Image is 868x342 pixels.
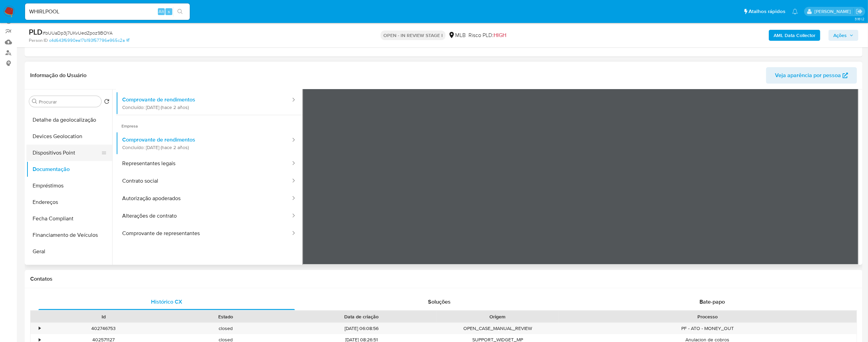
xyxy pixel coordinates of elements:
span: # bUUaDp3j7UKvUedZpoz9BOYA [43,29,113,36]
button: Dispositivos Point [26,145,107,161]
div: OPEN_CASE_MANUAL_REVIEW [437,323,558,334]
a: Notificações [792,9,798,14]
span: Histórico CX [151,298,182,306]
div: closed [164,323,286,334]
span: Atalhos rápidos [749,8,785,15]
div: 402746753 [43,323,164,334]
input: Pesquise usuários ou casos... [25,7,190,16]
span: Ações [833,30,847,41]
input: Procurar [39,99,99,105]
span: s [168,8,170,15]
a: c4d643f6990ea17b193f57796e965c2a [49,37,129,44]
a: Sair [856,8,863,15]
span: Alt [159,8,164,15]
div: PF - ATO - MONEY_OUT [558,323,857,334]
button: search-icon [173,7,187,16]
button: Endereços [26,194,112,210]
div: Origem [441,313,554,320]
button: Ações [829,30,858,41]
button: Veja aparência por pessoa [766,67,857,84]
span: Risco PLD: [468,32,506,39]
button: Fecha Compliant [26,210,112,227]
button: Devices Geolocation [26,128,112,145]
div: Data de criação [291,313,432,320]
button: Procurar [32,99,37,104]
div: Processo [563,313,852,320]
button: Documentação [26,161,112,178]
button: Geral [26,243,112,260]
p: adriano.brito@mercadolivre.com [814,8,853,15]
button: Retornar ao pedido padrão [104,99,109,106]
button: AML Data Collector [769,30,820,41]
b: PLD [29,26,43,37]
div: Estado [169,313,281,320]
button: Detalhe da geolocalização [26,112,112,128]
span: Bate-papo [699,298,725,306]
span: HIGH [494,31,506,39]
span: Veja aparência por pessoa [775,67,841,84]
div: MLB [448,32,466,39]
button: Empréstimos [26,178,112,194]
span: 3.161.2 [855,16,865,22]
b: AML Data Collector [774,30,815,41]
button: Histórico de Risco PLD [26,260,112,276]
b: Person ID [29,37,48,44]
div: [DATE] 06:08:56 [287,323,437,334]
h1: Informação do Usuário [30,72,86,79]
button: Financiamento de Veículos [26,227,112,243]
div: • [39,325,40,332]
div: Id [47,313,160,320]
span: Soluções [428,298,451,306]
p: OPEN - IN REVIEW STAGE I [381,30,445,40]
h1: Contatos [30,276,857,282]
